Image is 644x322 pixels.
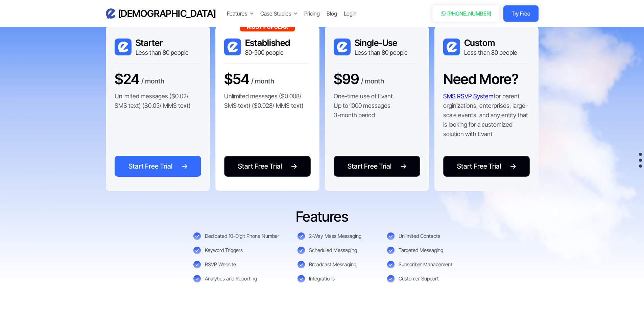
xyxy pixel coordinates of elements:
[443,93,494,100] a: SMS RSVP System
[227,9,247,18] div: Features
[464,38,517,48] h3: Custom
[224,156,311,177] a: Start Free Trial
[309,233,361,240] div: 2-Way Mass Messaging
[141,76,165,88] div: / month
[399,275,439,282] div: Customer Support
[260,9,297,18] div: Case Studies
[309,247,357,254] div: Scheduled Messaging
[355,38,408,48] h3: Single-Use
[432,5,500,22] a: [PHONE_NUMBER]
[309,275,335,282] div: Integrations
[348,161,391,171] div: Start Free Trial
[205,247,243,254] div: Keyword Triggers
[443,71,519,88] h3: Need More?
[245,48,290,57] div: 80-500 people
[399,247,443,254] div: Targeted Messaging
[334,156,420,177] a: Start Free Trial
[205,233,279,240] div: Dedicated 10-Digit Phone Number
[355,48,408,57] div: Less than 80 people
[224,71,249,88] h3: $54
[464,48,517,57] div: Less than 80 people
[115,156,201,177] a: Start Free Trial
[447,9,492,18] div: [PHONE_NUMBER]
[128,161,172,171] div: Start Free Trial
[327,9,337,18] a: Blog
[443,92,530,139] p: for parent orginizations, enterprises, large-scale events, and any entity that is looking for a c...
[361,76,384,88] div: / month
[399,261,452,268] div: Subscriber Management
[503,5,538,22] a: Try Free
[106,8,216,20] a: home
[260,9,291,18] div: Case Studies
[457,161,501,171] div: Start Free Trial
[205,261,236,268] div: RSVP Website
[245,38,290,48] h3: Established
[304,9,320,18] a: Pricing
[227,9,254,18] div: Features
[224,92,311,110] p: Unlimited messages ($0.008/ SMS text) ($0.028/ MMS text)
[136,48,189,57] div: Less than 80 people
[210,208,434,226] h3: Features
[205,275,257,282] div: Analytics and Reporting
[344,9,357,18] a: Login
[334,71,359,88] h3: $99
[334,92,393,120] p: One-time use of Evant Up to 1000 messages 3-month period
[309,261,356,268] div: Broadcast Messaging
[399,233,440,240] div: Unlimited Contacts
[136,38,189,48] h3: Starter
[118,8,216,20] h3: [DEMOGRAPHIC_DATA]
[443,156,530,177] a: Start Free Trial
[115,71,140,88] h3: $24
[251,76,275,88] div: / month
[115,92,201,110] p: Unlimited messages ($0.02/ SMS text) ($0.05/ MMS text)
[238,161,282,171] div: Start Free Trial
